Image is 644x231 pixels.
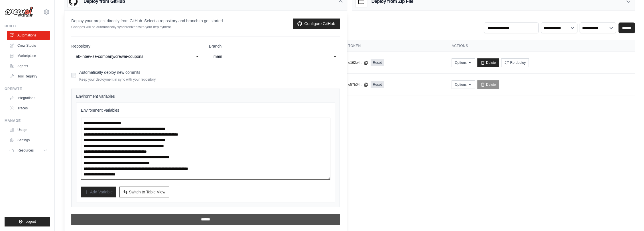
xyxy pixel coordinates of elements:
[129,189,165,195] span: Switch to Table View
[371,81,384,88] a: Reset
[7,31,50,40] a: Automations
[214,53,324,60] div: main
[7,51,50,60] a: Marketplace
[71,25,224,29] p: Changes will be automatically synchronized with your deployment.
[477,58,499,67] a: Delete
[7,41,50,50] a: Crew Studio
[81,187,116,197] button: Add Variable
[76,53,186,60] div: ab-inbev-ze-company/crewai-coupons
[445,40,635,52] th: Actions
[7,125,50,134] a: Usage
[501,58,529,67] button: Re-deploy
[7,62,50,71] a: Agents
[5,118,50,123] div: Manage
[64,16,191,24] h2: Automations Live
[79,77,156,82] p: Keep your deployment in sync with your repository
[5,87,50,91] div: Operate
[209,43,340,49] label: Branch
[348,60,368,65] button: e162e4...
[7,104,50,113] a: Traces
[17,148,34,153] span: Resources
[5,217,50,226] button: Logout
[5,24,50,28] div: Build
[7,146,50,155] button: Resources
[7,93,50,103] a: Integrations
[64,24,191,29] p: Manage and monitor your active crew automations from this dashboard.
[477,80,499,89] a: Delete
[293,19,340,29] a: Configure GitHub
[79,70,140,75] label: Automatically deploy new commits
[452,80,475,89] button: Options
[341,40,445,52] th: Token
[452,58,475,67] button: Options
[71,43,202,49] label: Repository
[71,18,224,24] p: Deploy your project directly from GitHub. Select a repository and branch to get started.
[119,187,169,197] button: Switch to Table View
[7,136,50,145] a: Settings
[25,219,36,224] span: Logout
[7,72,50,81] a: Tool Registry
[64,40,172,52] th: Crew
[371,59,384,66] a: Reset
[76,93,335,99] h4: Environment Variables
[348,82,368,87] button: e57b04...
[5,7,33,17] img: Logo
[81,107,330,113] h3: Environment Variables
